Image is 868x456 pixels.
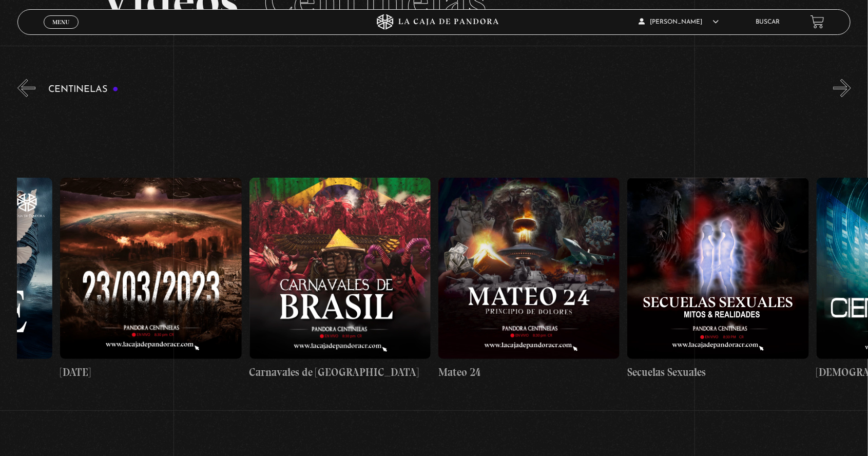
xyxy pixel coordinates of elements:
span: [PERSON_NAME] [639,19,719,25]
a: Buscar [756,19,780,25]
a: Secuelas Sexuales [627,105,808,453]
span: Menu [52,19,69,25]
a: View your shopping cart [811,15,824,29]
button: Previous [17,79,35,97]
a: Carnavales de [GEOGRAPHIC_DATA] [249,105,431,453]
h4: [DATE] [60,364,241,381]
h3: Centinelas [48,85,119,94]
a: [DATE] [60,105,241,453]
a: Mateo 24 [438,105,620,453]
span: Cerrar [49,28,73,35]
button: Next [833,79,851,97]
h4: Mateo 24 [438,364,620,381]
h4: Secuelas Sexuales [627,364,808,381]
h4: Carnavales de [GEOGRAPHIC_DATA] [249,364,431,381]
